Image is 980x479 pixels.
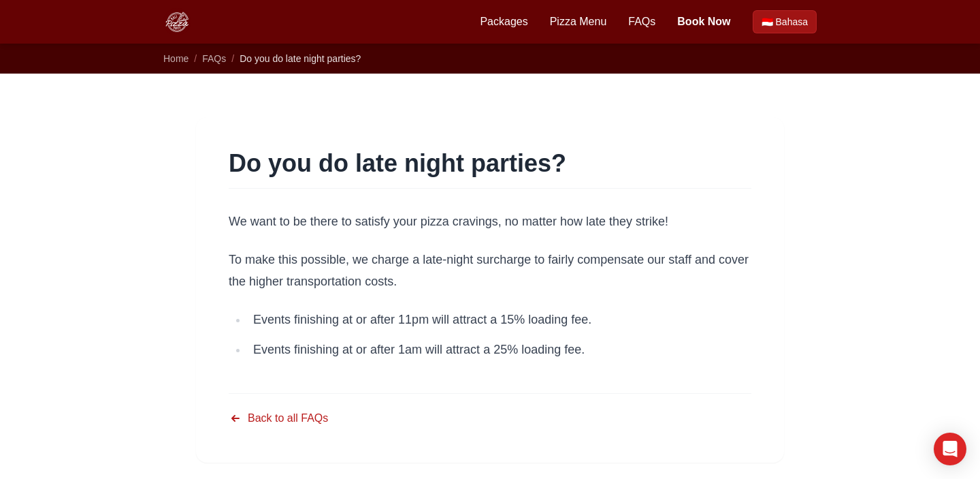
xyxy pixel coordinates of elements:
[550,14,607,30] a: Pizza Menu
[194,52,197,65] li: /
[163,53,189,64] a: Home
[229,249,751,292] p: To make this possible, we charge a late-night surcharge to fairly compensate our staff and cover ...
[229,410,328,427] a: Back to all FAQs
[480,14,527,30] a: Packages
[229,150,751,177] h1: Do you do late night parties?
[248,339,751,360] li: Events finishing at or after 1am will attract a 25% loading fee.
[248,309,751,330] li: Events finishing at or after 11pm will attract a 15% loading fee.
[240,53,361,64] span: Do you do late night parties?
[677,14,730,30] a: Book Now
[163,8,191,35] img: Bali Pizza Party Logo
[934,433,966,465] div: Open Intercom Messenger
[628,14,655,30] a: FAQs
[231,52,234,65] li: /
[202,53,226,64] a: FAQs
[229,211,751,232] p: We want to be there to satisfy your pizza cravings, no matter how late they strike!
[776,15,808,29] span: Bahasa
[753,10,817,33] a: Beralih ke Bahasa Indonesia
